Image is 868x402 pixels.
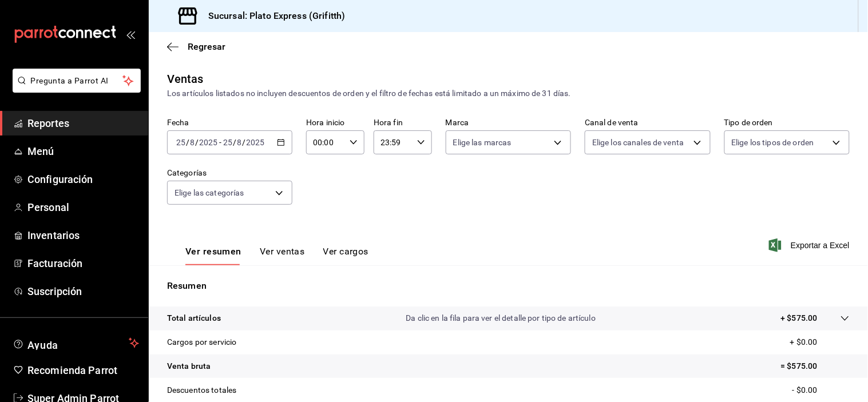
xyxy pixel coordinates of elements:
[233,138,236,147] span: /
[219,138,221,147] span: -
[185,246,241,265] button: Ver resumen
[175,187,244,198] span: Elige las categorías
[167,360,211,372] p: Venta bruta
[27,284,139,299] span: Suscripción
[27,336,124,350] span: Ayuda
[453,137,512,148] span: Elige las marcas
[199,9,345,23] h3: Sucursal: Plato Express (Grifitth)
[167,87,850,99] div: Los artículos listados no incluyen descuentos de orden y el filtro de fechas está limitado a un m...
[27,144,139,159] span: Menú
[306,119,364,127] label: Hora inicio
[585,119,710,127] label: Canal de venta
[374,119,432,127] label: Hora fin
[167,312,221,324] p: Total artículos
[792,384,850,396] p: - $0.00
[167,384,236,396] p: Descuentos totales
[195,138,199,147] span: /
[185,246,368,265] div: navigation tabs
[446,119,571,127] label: Marca
[8,83,141,95] a: Pregunta a Parrot AI
[27,116,139,131] span: Reportes
[27,200,139,215] span: Personal
[223,138,233,147] input: --
[790,336,850,348] p: + $0.00
[188,41,225,52] span: Regresar
[781,312,818,324] p: + $575.00
[167,169,292,177] label: Categorías
[243,138,246,147] span: /
[126,30,135,39] button: open_drawer_menu
[724,119,850,127] label: Tipo de orden
[167,41,225,52] button: Regresar
[323,246,369,265] button: Ver cargos
[732,137,814,148] span: Elige los tipos de orden
[199,138,218,147] input: ----
[176,138,186,147] input: --
[771,238,850,252] button: Exportar a Excel
[31,75,123,87] span: Pregunta a Parrot AI
[189,138,195,147] input: --
[246,138,265,147] input: ----
[260,246,305,265] button: Ver ventas
[27,256,139,271] span: Facturación
[27,172,139,187] span: Configuración
[167,70,204,87] div: Ventas
[167,279,850,293] p: Resumen
[781,360,850,372] p: = $575.00
[27,363,139,378] span: Recomienda Parrot
[406,312,596,324] p: Da clic en la fila para ver el detalle por tipo de artículo
[167,119,292,127] label: Fecha
[167,336,237,348] p: Cargos por servicio
[237,138,243,147] input: --
[592,137,684,148] span: Elige los canales de venta
[186,138,189,147] span: /
[13,69,141,93] button: Pregunta a Parrot AI
[27,228,139,243] span: Inventarios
